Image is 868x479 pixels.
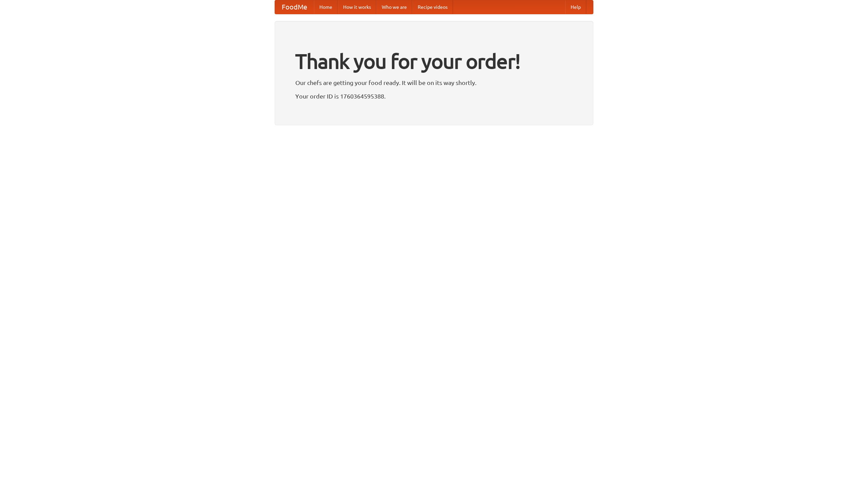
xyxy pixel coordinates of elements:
a: Who we are [376,0,412,14]
a: FoodMe [275,0,314,14]
a: Home [314,0,338,14]
p: Your order ID is 1760364595388. [295,91,573,101]
a: Recipe videos [412,0,453,14]
a: How it works [338,0,376,14]
a: Help [565,0,586,14]
p: Our chefs are getting your food ready. It will be on its way shortly. [295,78,573,88]
h1: Thank you for your order! [295,45,573,78]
